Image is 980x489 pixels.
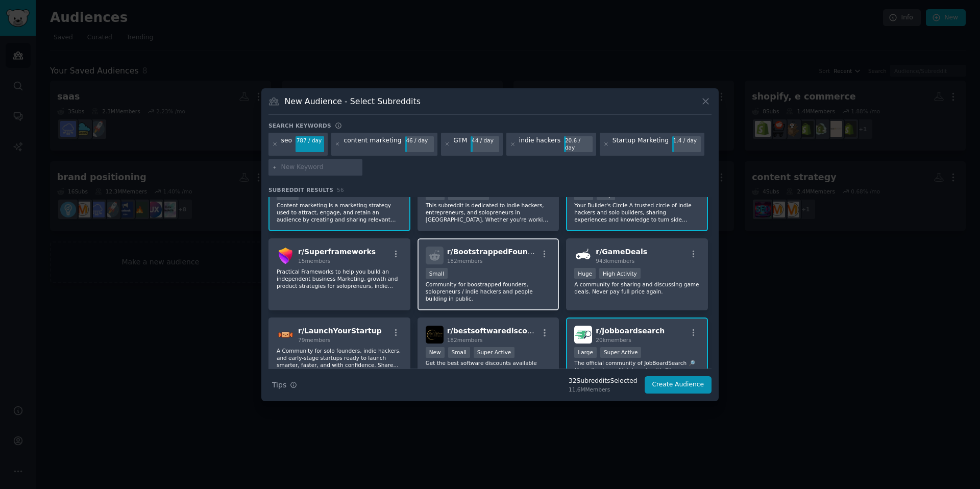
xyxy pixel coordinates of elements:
[277,268,402,289] p: Practical Frameworks to help you build an independent business Marketing, growth and product stra...
[298,327,382,335] span: r/ LaunchYourStartup
[426,347,445,358] div: New
[426,359,551,366] p: Get the best software discounts available
[569,386,637,393] div: 11.6M Members
[447,258,483,264] span: 182 members
[344,136,401,153] div: content marketing
[596,327,665,335] span: r/ jobboardsearch
[599,268,641,279] div: High Activity
[268,186,333,193] span: Subreddit Results
[574,202,700,223] p: Your Builder's Circle A trusted circle of indie hackers and solo builders, sharing experiences an...
[337,187,344,193] span: 56
[596,258,634,264] span: 943k members
[574,281,700,295] p: A community for sharing and discussing game deals. Never pay full price again.
[447,327,545,335] span: r/ bestsoftwarediscounts
[600,347,642,358] div: Super Active
[426,202,551,223] p: This subreddit is dedicated to indie hackers, entrepreneurs, and solopreneurs in [GEOGRAPHIC_DATA...
[268,122,331,129] h3: Search keywords
[596,248,647,256] span: r/ GameDeals
[426,281,551,302] p: Community for boostrapped founders, solopreneurs / indie hackers and people building in public.
[296,136,324,145] div: 787 / day
[574,326,592,344] img: jobboardsearch
[645,376,712,394] button: Create Audience
[574,347,597,358] div: Large
[268,376,301,394] button: Tips
[298,248,376,256] span: r/ Superframeworks
[447,337,483,343] span: 182 members
[298,258,330,264] span: 15 members
[285,96,421,107] h3: New Audience - Select Subreddits
[574,268,596,279] div: Huge
[281,163,359,172] input: New Keyword
[426,268,448,279] div: Small
[471,136,499,145] div: 44 / day
[447,248,546,256] span: r/ BootstrappedFounders
[272,380,286,390] span: Tips
[574,247,592,264] img: GameDeals
[453,136,467,153] div: GTM
[672,136,701,145] div: 1.4 / day
[474,347,515,358] div: Super Active
[277,347,402,369] p: A Community for solo founders, indie hackers, and early-stage startups ready to launch smarter, f...
[298,337,330,343] span: 79 members
[277,326,295,344] img: LaunchYourStartup
[448,347,470,358] div: Small
[426,326,444,344] img: bestsoftwarediscounts
[569,377,637,386] div: 32 Subreddit s Selected
[564,136,593,153] div: 20.6 / day
[277,202,402,223] p: Content marketing is a marketing strategy used to attract, engage, and retain an audience by crea...
[612,136,669,153] div: Startup Marketing
[277,247,295,264] img: Superframeworks
[281,136,292,153] div: seo
[596,337,631,343] span: 20k members
[574,359,700,381] p: The official community of JobBoardSearch 🔎 Meta directory of job boards with filters. Posting the...
[405,136,434,145] div: 46 / day
[519,136,560,153] div: indie hackers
